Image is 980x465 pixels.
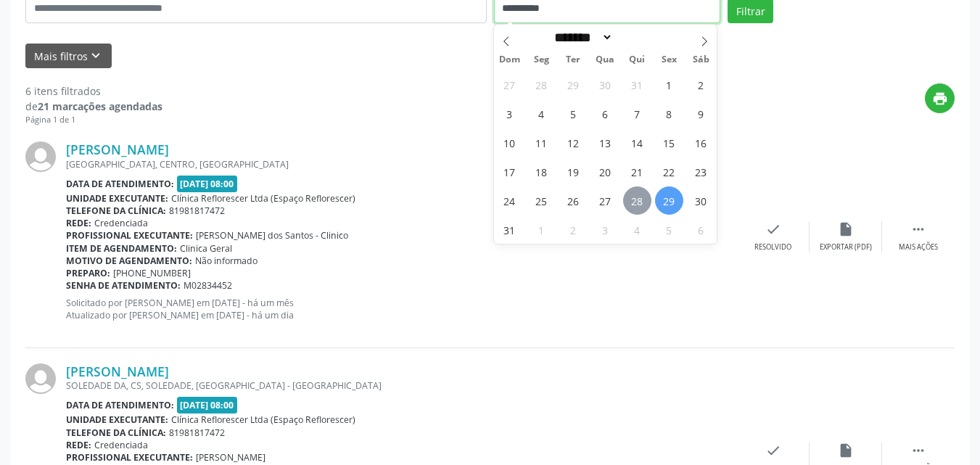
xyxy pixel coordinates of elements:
[655,215,683,244] span: Setembro 5, 2025
[687,186,715,215] span: Agosto 30, 2025
[550,30,614,45] select: Month
[527,186,556,215] span: Agosto 25, 2025
[687,99,715,128] span: Agosto 9, 2025
[66,427,166,439] b: Telefone da clínica:
[899,242,938,252] div: Mais ações
[495,99,524,128] span: Agosto 3, 2025
[527,128,556,157] span: Agosto 11, 2025
[196,451,265,464] span: [PERSON_NAME]
[559,186,588,215] span: Agosto 26, 2025
[196,229,348,242] span: [PERSON_NAME] dos Santos - Clinico
[177,397,238,413] span: [DATE] 08:00
[559,128,588,157] span: Agosto 12, 2025
[25,363,56,394] img: img
[527,99,556,128] span: Agosto 4, 2025
[94,439,148,451] span: Credenciada
[184,279,232,292] span: M02834452
[180,242,232,255] span: Clinica Geral
[910,221,926,237] i: 
[653,55,685,65] span: Sex
[623,215,651,244] span: Setembro 4, 2025
[66,439,91,451] b: Rede:
[559,70,588,99] span: Julho 29, 2025
[765,221,781,237] i: check
[925,83,955,113] button: print
[655,157,683,186] span: Agosto 22, 2025
[66,229,193,242] b: Profissional executante:
[94,217,148,229] span: Credenciada
[171,192,355,205] span: Clínica Reflorescer Ltda (Espaço Reflorescer)
[495,215,524,244] span: Agosto 31, 2025
[25,44,112,69] button: Mais filtroskeyboard_arrow_down
[66,451,193,464] b: Profissional executante:
[623,70,651,99] span: Julho 31, 2025
[495,157,524,186] span: Agosto 17, 2025
[495,70,524,99] span: Julho 27, 2025
[66,255,192,267] b: Motivo de agendamento:
[25,114,162,126] div: Página 1 de 1
[66,242,177,255] b: Item de agendamento:
[623,186,651,215] span: Agosto 28, 2025
[66,413,168,426] b: Unidade executante:
[687,70,715,99] span: Agosto 2, 2025
[621,55,653,65] span: Qui
[177,176,238,192] span: [DATE] 08:00
[66,205,166,217] b: Telefone da clínica:
[591,215,619,244] span: Setembro 3, 2025
[754,242,791,252] div: Resolvido
[66,399,174,411] b: Data de atendimento:
[66,158,737,170] div: [GEOGRAPHIC_DATA], CENTRO, [GEOGRAPHIC_DATA]
[66,267,110,279] b: Preparo:
[25,99,162,114] div: de
[66,279,181,292] b: Senha de atendimento:
[589,55,621,65] span: Qua
[88,48,104,64] i: keyboard_arrow_down
[559,215,588,244] span: Setembro 2, 2025
[38,99,162,113] strong: 21 marcações agendadas
[66,192,168,205] b: Unidade executante:
[495,128,524,157] span: Agosto 10, 2025
[527,157,556,186] span: Agosto 18, 2025
[66,363,169,379] a: [PERSON_NAME]
[655,70,683,99] span: Agosto 1, 2025
[494,55,526,65] span: Dom
[66,178,174,190] b: Data de atendimento:
[838,221,854,237] i: insert_drive_file
[655,186,683,215] span: Agosto 29, 2025
[820,242,872,252] div: Exportar (PDF)
[527,70,556,99] span: Julho 28, 2025
[765,443,781,458] i: check
[557,55,589,65] span: Ter
[687,157,715,186] span: Agosto 23, 2025
[687,215,715,244] span: Setembro 6, 2025
[685,55,717,65] span: Sáb
[169,205,225,217] span: 81981817472
[113,267,191,279] span: [PHONE_NUMBER]
[591,99,619,128] span: Agosto 6, 2025
[655,99,683,128] span: Agosto 8, 2025
[66,379,737,392] div: SOLEDADE DA, CS, SOLEDADE, [GEOGRAPHIC_DATA] - [GEOGRAPHIC_DATA]
[495,186,524,215] span: Agosto 24, 2025
[613,30,661,45] input: Year
[591,157,619,186] span: Agosto 20, 2025
[66,217,91,229] b: Rede:
[687,128,715,157] span: Agosto 16, 2025
[195,255,258,267] span: Não informado
[527,215,556,244] span: Setembro 1, 2025
[838,443,854,458] i: insert_drive_file
[559,99,588,128] span: Agosto 5, 2025
[25,83,162,99] div: 6 itens filtrados
[623,157,651,186] span: Agosto 21, 2025
[591,186,619,215] span: Agosto 27, 2025
[910,443,926,458] i: 
[623,99,651,128] span: Agosto 7, 2025
[591,70,619,99] span: Julho 30, 2025
[66,141,169,157] a: [PERSON_NAME]
[66,297,737,321] p: Solicitado por [PERSON_NAME] em [DATE] - há um mês Atualizado por [PERSON_NAME] em [DATE] - há um...
[171,413,355,426] span: Clínica Reflorescer Ltda (Espaço Reflorescer)
[623,128,651,157] span: Agosto 14, 2025
[169,427,225,439] span: 81981817472
[25,141,56,172] img: img
[525,55,557,65] span: Seg
[655,128,683,157] span: Agosto 15, 2025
